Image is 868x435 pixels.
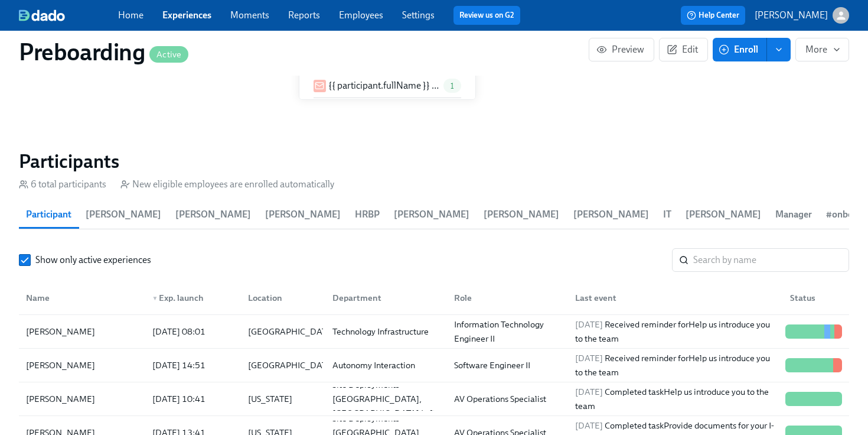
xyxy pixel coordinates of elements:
div: Exp. launch [148,291,239,305]
div: Role [449,291,566,305]
span: Preview [599,44,644,56]
a: dado [19,9,118,21]
span: [PERSON_NAME] [86,206,161,223]
h1: Preboarding [19,38,188,66]
span: [DATE] [575,353,603,363]
div: [PERSON_NAME] [21,324,143,339]
div: AV Operations Specialist [449,392,566,406]
span: HRBP [355,206,380,223]
div: Status [781,286,847,310]
div: Received reminder for Help us introduce you to the team [570,351,781,379]
div: Autonomy Interaction [328,358,445,372]
a: Reports [288,9,320,21]
div: Received reminder for Help us introduce you to the team [570,317,781,346]
span: [PERSON_NAME] [573,206,649,223]
span: IT [663,206,671,223]
span: Show only active experiences [35,254,151,267]
span: [DATE] [575,420,603,431]
div: Software Engineer II [449,358,566,372]
div: Department [328,291,445,305]
div: [PERSON_NAME][DATE] 14:51[GEOGRAPHIC_DATA]Autonomy InteractionSoftware Engineer II[DATE] Received... [19,349,849,382]
span: Enroll [721,44,758,56]
button: Help Center [681,6,745,25]
div: [GEOGRAPHIC_DATA] [243,324,340,339]
div: Last event [570,291,781,305]
p: {{ participant.fullName }} is joining the team on {{ participant.startDate | MMM DD YYYY }} 🎉 [328,79,439,92]
div: Completed task Help us introduce you to the team [570,385,781,413]
div: [PERSON_NAME][DATE] 10:41[US_STATE]Site Deployments-[GEOGRAPHIC_DATA], [GEOGRAPHIC_DATA] LyftAV O... [19,382,849,416]
span: [DATE] [575,387,603,397]
span: Participant [26,206,71,223]
div: New eligible employees are enrolled automatically [120,178,334,191]
div: [PERSON_NAME] [21,392,143,406]
span: [PERSON_NAME] [175,206,251,223]
span: Edit [669,44,698,56]
div: ▼Exp. launch [143,286,239,310]
div: Status [785,291,847,305]
span: [PERSON_NAME] [265,206,341,223]
a: Review us on G2 [459,9,514,21]
span: More [805,44,839,56]
div: Name [21,291,143,305]
div: Site Deployments-[GEOGRAPHIC_DATA], [GEOGRAPHIC_DATA] Lyft [328,378,445,420]
a: Employees [339,9,383,21]
div: Location [243,291,323,305]
img: dado [19,9,65,21]
div: 6 total participants [19,178,106,191]
button: enroll [767,38,791,61]
div: Last event [566,286,781,310]
span: [PERSON_NAME] [484,206,559,223]
a: Moments [230,9,269,21]
div: Location [239,286,323,310]
div: [DATE] 14:51 [148,358,239,372]
span: Active [149,50,188,59]
div: Department [323,286,445,310]
span: 1 [443,82,461,90]
button: Enroll [713,38,767,61]
button: Review us on G2 [453,6,520,25]
span: [PERSON_NAME] [686,206,761,223]
a: Home [118,9,143,21]
div: Information Technology Engineer II [449,317,566,346]
span: [DATE] [575,319,603,330]
input: Search by name [693,248,849,272]
button: Edit [659,38,708,61]
div: [DATE] 08:01 [148,324,239,339]
div: Name [21,286,143,310]
div: [PERSON_NAME] [21,358,143,372]
div: Role [445,286,566,310]
a: Experiences [162,9,211,21]
div: [DATE] 10:41 [148,392,239,406]
span: [PERSON_NAME] [394,206,469,223]
div: [US_STATE] [243,392,323,406]
span: Help Center [687,9,739,21]
span: ▼ [152,296,158,301]
span: Manager [775,206,812,223]
div: [GEOGRAPHIC_DATA] [243,358,340,372]
button: More [795,38,849,61]
p: [PERSON_NAME] [755,9,828,22]
button: Preview [589,38,654,61]
button: [PERSON_NAME] [755,7,849,24]
a: Settings [402,9,435,21]
h2: Participants [19,150,849,173]
div: [PERSON_NAME][DATE] 08:01[GEOGRAPHIC_DATA]Technology InfrastructureInformation Technology Enginee... [19,315,849,349]
div: Technology Infrastructure [328,324,445,339]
